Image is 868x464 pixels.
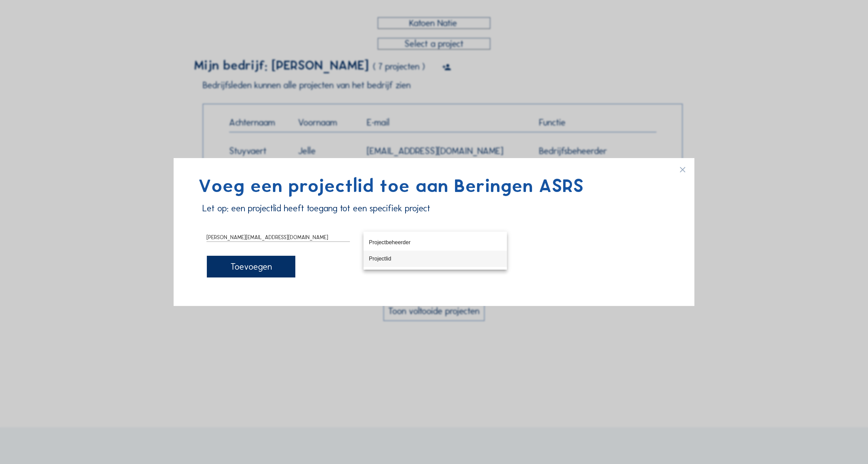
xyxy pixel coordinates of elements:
[207,256,295,277] div: Toevoegen
[185,170,683,204] div: Voeg een projectlid toe aan Beringen ASRS
[369,239,501,246] div: Projectbeheerder
[369,255,501,262] div: Projectlid
[202,204,665,213] div: Let op: een projectlid heeft toegang tot een specifiek project
[206,233,350,241] input: Voer een e-mail adres in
